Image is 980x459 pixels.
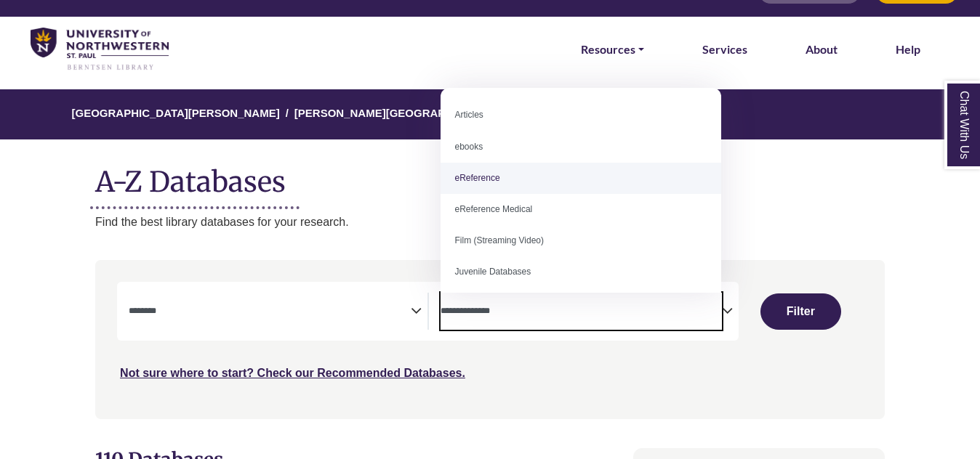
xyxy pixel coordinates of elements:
li: Articles [441,99,722,131]
li: Juvenile Databases [441,256,722,288]
li: eReference Medical [441,194,722,225]
a: Help [896,40,920,59]
nav: breadcrumb [95,89,885,139]
nav: Search filters [95,260,885,418]
a: About [806,40,838,59]
textarea: Search [441,306,722,318]
p: Find the best library databases for your research. [95,213,885,232]
img: library_home [31,28,169,71]
button: Submit for Search Results [760,293,840,330]
a: Resources [581,40,644,59]
a: [PERSON_NAME][GEOGRAPHIC_DATA] [294,105,502,119]
li: eReference [441,163,722,194]
li: ebooks [441,131,722,163]
h1: A-Z Databases [95,154,885,198]
a: [GEOGRAPHIC_DATA][PERSON_NAME] [72,105,280,119]
a: Services [702,40,747,59]
li: Film (Streaming Video) [441,225,722,256]
textarea: Search [129,306,410,318]
a: Not sure where to start? Check our Recommended Databases. [120,367,465,379]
